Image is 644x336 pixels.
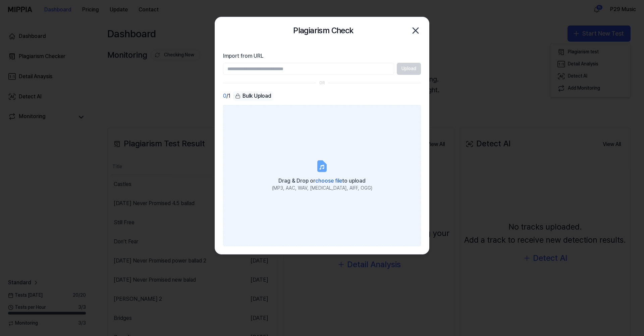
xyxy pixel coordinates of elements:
[223,91,230,101] div: / 1
[315,178,342,184] span: choose file
[319,80,325,86] div: OR
[293,24,353,37] h2: Plagiarism Check
[233,91,273,101] button: Bulk Upload
[223,52,421,60] label: Import from URL
[278,178,366,184] span: Drag & Drop or to upload
[272,185,372,192] div: (MP3, AAC, WAV, [MEDICAL_DATA], AIFF, OGG)
[223,92,226,100] span: 0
